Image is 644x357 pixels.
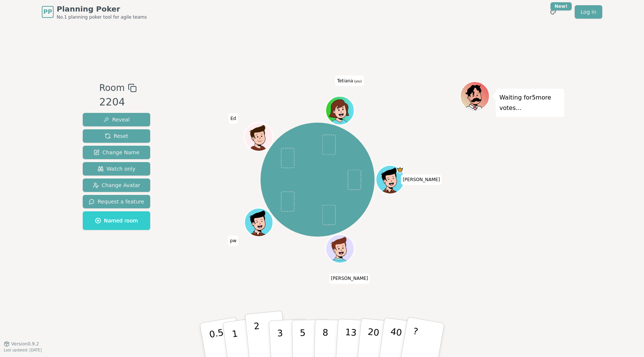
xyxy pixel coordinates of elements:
span: Change Avatar [93,181,141,189]
a: PPPlanning PokerNo.1 planning poker tool for agile teams [42,4,147,20]
span: Click to change your name [228,113,238,124]
span: Click to change your name [335,76,364,86]
p: Waiting for 5 more votes... [499,92,561,113]
a: Log in [575,5,602,19]
div: 2204 [99,95,136,110]
button: Reset [83,129,150,143]
span: Click to change your name [329,273,370,284]
div: New! [550,2,572,10]
button: Request a feature [83,195,150,208]
span: Click to change your name [401,174,442,185]
button: New! [546,5,560,19]
button: Change Avatar [83,178,150,192]
span: Reveal [103,116,130,123]
button: Named room [83,211,150,230]
span: Last updated: [DATE] [4,348,42,352]
button: Change Name [83,146,150,159]
span: Change Name [94,149,139,156]
button: Reveal [83,113,150,126]
button: Version0.9.2 [4,341,39,347]
span: Reset [105,132,128,140]
span: Planning Poker [57,4,147,14]
span: Named room [95,217,138,224]
span: No.1 planning poker tool for agile teams [57,14,147,20]
span: Room [99,81,124,95]
span: Version 0.9.2 [11,341,39,347]
button: Click to change your avatar [326,97,353,124]
span: Anna is the host [396,166,403,173]
span: Request a feature [89,198,144,205]
button: Watch only [83,162,150,176]
span: PP [43,7,52,16]
span: Click to change your name [228,236,238,246]
span: Watch only [98,165,136,173]
span: (you) [353,80,362,83]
